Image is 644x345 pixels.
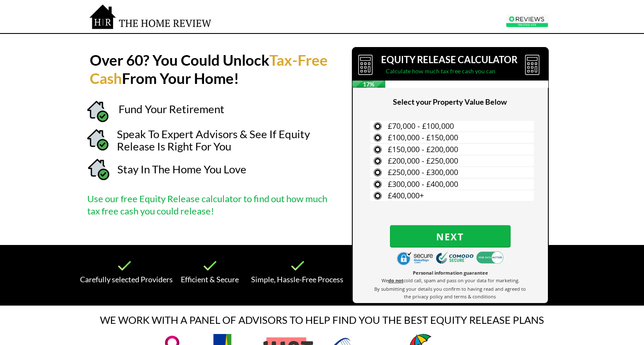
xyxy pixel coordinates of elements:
span: EQUITY RELEASE CALCULATOR [381,54,517,65]
span: We cold call, spam and pass on your data for marketing. [381,277,520,284]
strong: From Your Home! [122,69,239,87]
span: Simple, Hassle-Free Process [251,275,343,284]
span: Speak To Expert Advisors & See If Equity Release Is Right For You [117,127,310,153]
span: Efficient & Secure [181,275,239,284]
span: Select your Property Value Below [393,97,507,106]
span: Fund Your Retirement [119,102,224,116]
span: Carefully selected Providers [80,275,173,284]
span: Next [390,231,511,242]
span: £250,000 - £300,000 [388,167,458,177]
span: £400,000+ [388,190,424,200]
span: Use our free Equity Release calculator to find out how much tax free cash you could release! [87,193,327,217]
span: £200,000 - £250,000 [388,156,458,166]
strong: Tax-Free Cash [90,51,328,87]
span: £70,000 - £100,000 [388,121,454,131]
button: Next [390,225,511,248]
span: By submitting your details you confirm to having read and agreed to the privacy policy and terms ... [374,286,526,300]
span: £100,000 - £150,000 [388,132,458,142]
span: Stay In The Home You Love [117,162,246,176]
span: 17% [352,81,386,88]
strong: do not [388,277,404,284]
span: £300,000 - £400,000 [388,179,458,189]
strong: Over 60? You Could Unlock [90,51,269,69]
span: £150,000 - £200,000 [388,144,458,154]
span: WE WORK WITH A PANEL OF ADVISORS TO HELP FIND YOU THE BEST EQUITY RELEASE PLANS [100,314,544,326]
span: Calculate how much tax free cash you can release [386,67,495,87]
span: Personal information guarantee [413,270,488,276]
